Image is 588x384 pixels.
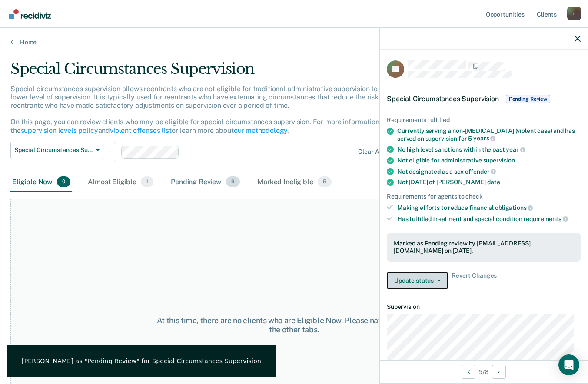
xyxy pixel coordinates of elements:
[397,127,581,142] div: Currently serving a non-[MEDICAL_DATA] (violent case) and has served on supervision for 5
[397,215,581,223] div: Has fulfilled treatment and special condition
[387,193,581,200] div: Requirements for agents to check
[318,176,332,188] span: 5
[9,9,51,19] img: Recidiviz
[234,126,288,135] a: our methodology
[387,95,499,103] span: Special Circumstances Supervision
[10,38,578,46] a: Home
[387,303,581,311] dt: Supervision
[567,7,581,20] button: Profile dropdown button
[506,146,525,153] span: year
[524,215,568,222] span: requirements
[387,272,448,289] button: Update status
[506,95,550,103] span: Pending Review
[226,176,240,188] span: 9
[483,157,515,164] span: supervision
[14,146,93,154] span: Special Circumstances Supervision
[380,85,588,113] div: Special Circumstances SupervisionPending Review
[57,176,70,188] span: 0
[22,357,261,365] div: [PERSON_NAME] as "Pending Review" for Special Circumstances Supervision
[487,179,500,185] span: date
[397,204,581,212] div: Making efforts to reduce financial
[462,365,475,379] button: Previous Opportunity
[397,146,581,153] div: No high level sanctions within the past
[110,126,172,135] a: violent offenses list
[10,173,72,192] div: Eligible Now
[86,173,155,192] div: Almost Eligible
[358,148,395,156] div: Clear agents
[558,354,579,375] div: Open Intercom Messenger
[256,173,333,192] div: Marked Ineligible
[492,365,506,379] button: Next Opportunity
[465,168,496,175] span: offender
[10,85,437,135] p: Special circumstances supervision allows reentrants who are not eligible for traditional administ...
[169,173,242,192] div: Pending Review
[141,176,153,188] span: 1
[397,157,581,164] div: Not eligible for administrative
[397,179,581,186] div: Not [DATE] of [PERSON_NAME]
[495,204,533,211] span: obligations
[567,7,581,20] div: r
[10,60,452,85] div: Special Circumstances Supervision
[387,116,581,124] div: Requirements fulfilled
[397,168,581,175] div: Not designated as a sex
[21,126,98,135] a: supervision levels policy
[380,360,588,383] div: 5 / 8
[473,135,495,142] span: years
[394,240,574,255] div: Marked as Pending review by [EMAIL_ADDRESS][DOMAIN_NAME] on [DATE].
[452,272,497,289] span: Revert Changes
[153,316,436,334] div: At this time, there are no clients who are Eligible Now. Please navigate to one of the other tabs.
